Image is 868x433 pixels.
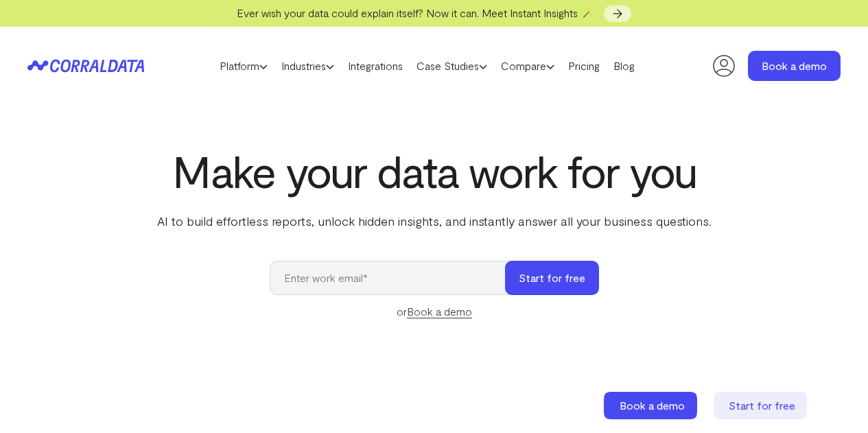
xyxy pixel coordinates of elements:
a: Case Studies [410,56,494,76]
a: Integrations [341,56,410,76]
span: Start for free [729,399,795,412]
a: Book a demo [748,51,841,81]
a: Compare [494,56,561,76]
a: Platform [213,56,274,76]
button: Start for free [505,261,599,295]
h1: Make your data work for you [154,146,714,196]
a: Book a demo [407,305,472,318]
p: AI to build effortless reports, unlock hidden insights, and instantly answer all your business qu... [154,212,714,230]
input: Enter work email* [270,261,519,295]
a: Industries [274,56,341,76]
a: Blog [607,56,642,76]
a: Book a demo [604,392,700,419]
div: or [270,303,599,320]
a: Pricing [561,56,607,76]
span: Book a demo [620,399,685,412]
span: Ever wish your data could explain itself? Now it can. Meet Instant Insights 🪄 [237,6,594,19]
a: Start for free [714,392,810,419]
